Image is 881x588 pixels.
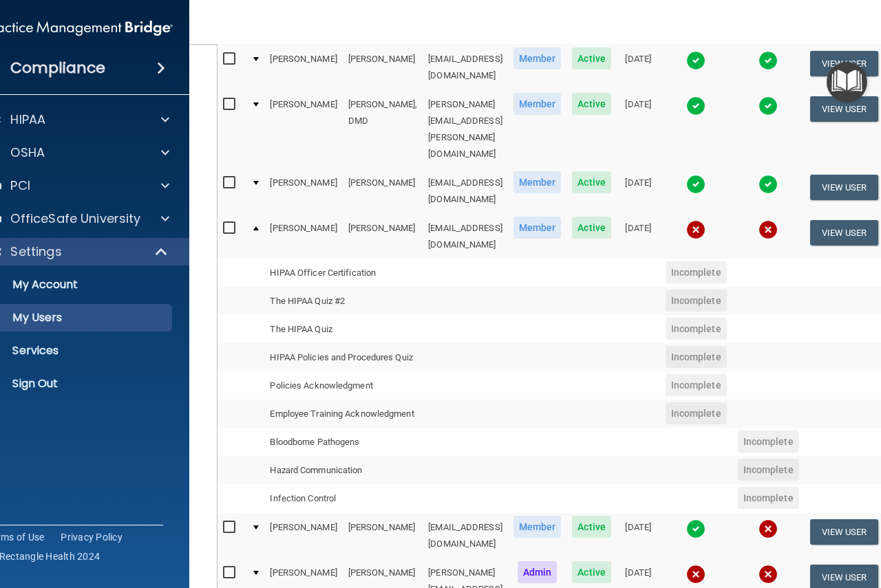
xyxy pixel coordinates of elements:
[810,519,878,545] button: View User
[264,287,423,315] td: The HIPAA Quiz #2
[572,561,611,583] span: Active
[264,315,423,343] td: The HIPAA Quiz
[617,513,660,558] td: [DATE]
[738,487,799,509] span: Incomplete
[572,516,611,538] span: Active
[758,96,778,116] img: tick.e7d51cea.svg
[343,90,423,168] td: [PERSON_NAME], DMD
[513,171,562,193] span: Member
[264,400,423,428] td: Employee Training Acknowledgment
[617,214,660,259] td: [DATE]
[686,220,705,239] img: cross.ca9f0e7f.svg
[343,214,423,259] td: [PERSON_NAME]
[617,168,660,214] td: [DATE]
[686,565,705,584] img: cross.ca9f0e7f.svg
[572,93,611,115] span: Active
[666,261,727,283] span: Incomplete
[686,175,705,194] img: tick.e7d51cea.svg
[617,45,660,90] td: [DATE]
[423,214,508,259] td: [EMAIL_ADDRESS][DOMAIN_NAME]
[666,374,727,396] span: Incomplete
[758,565,778,584] img: cross.ca9f0e7f.svg
[264,214,342,259] td: [PERSON_NAME]
[264,428,423,456] td: Bloodborne Pathogens
[343,513,423,558] td: [PERSON_NAME]
[264,90,342,168] td: [PERSON_NAME]
[423,45,508,90] td: [EMAIL_ADDRESS][DOMAIN_NAME]
[10,111,45,128] p: HIPAA
[758,51,778,70] img: tick.e7d51cea.svg
[666,318,727,340] span: Incomplete
[10,58,106,78] h4: Compliance
[738,459,799,481] span: Incomplete
[423,90,508,168] td: [PERSON_NAME][EMAIL_ADDRESS][PERSON_NAME][DOMAIN_NAME]
[264,456,423,484] td: Hazard Communication
[810,51,878,76] button: View User
[264,259,423,287] td: HIPAA Officer Certification
[10,177,30,194] p: PCI
[572,47,611,69] span: Active
[686,519,705,538] img: tick.e7d51cea.svg
[61,530,123,544] a: Privacy Policy
[343,168,423,214] td: [PERSON_NAME]
[264,371,423,400] td: Policies Acknowledgment
[758,220,778,239] img: cross.ca9f0e7f.svg
[666,346,727,368] span: Incomplete
[513,47,562,69] span: Member
[686,51,705,70] img: tick.e7d51cea.svg
[264,513,342,558] td: [PERSON_NAME]
[617,90,660,168] td: [DATE]
[10,243,61,260] p: Settings
[518,561,558,583] span: Admin
[827,62,867,102] button: Open Resource Center
[264,343,423,371] td: HIPAA Policies and Procedures Quiz
[810,175,878,200] button: View User
[810,220,878,246] button: View User
[423,513,508,558] td: [EMAIL_ADDRESS][DOMAIN_NAME]
[686,96,705,116] img: tick.e7d51cea.svg
[810,96,878,122] button: View User
[666,402,727,424] span: Incomplete
[758,175,778,194] img: tick.e7d51cea.svg
[513,217,562,239] span: Member
[513,516,562,538] span: Member
[264,168,342,214] td: [PERSON_NAME]
[513,93,562,115] span: Member
[423,168,508,214] td: [EMAIL_ADDRESS][DOMAIN_NAME]
[343,45,423,90] td: [PERSON_NAME]
[758,519,778,538] img: cross.ca9f0e7f.svg
[10,144,45,161] p: OSHA
[264,484,423,512] td: Infection Control
[738,431,799,453] span: Incomplete
[10,210,140,227] p: OfficeSafe University
[572,217,611,239] span: Active
[666,290,727,312] span: Incomplete
[264,45,342,90] td: [PERSON_NAME]
[572,171,611,193] span: Active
